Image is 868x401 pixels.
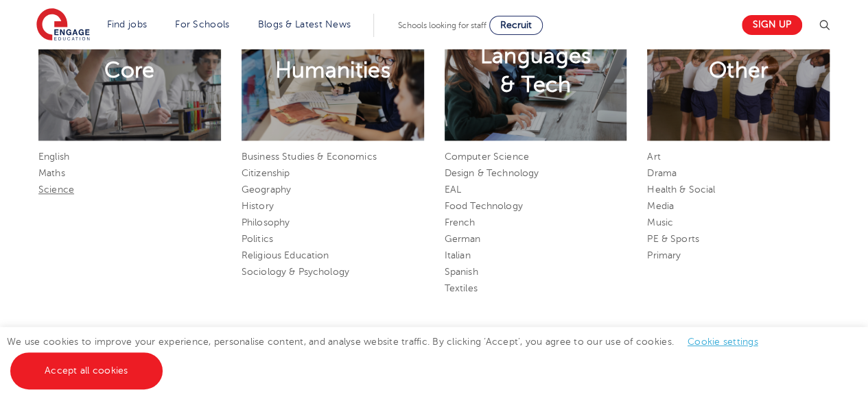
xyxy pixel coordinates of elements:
[36,8,90,42] img: Engage Education
[445,250,471,260] a: Italian
[647,250,681,260] a: Primary
[242,267,349,277] a: Sociology & Psychology
[647,184,715,195] a: Health & Social
[688,337,758,347] a: Cookie settings
[445,283,478,293] a: Textiles
[445,151,529,162] a: Computer Science
[38,151,69,162] a: English
[38,184,74,195] a: Science
[242,201,274,211] a: History
[647,234,699,244] a: PE & Sports
[445,184,461,195] a: EAL
[104,56,154,85] h2: Core
[242,184,291,195] a: Geography
[242,234,273,244] a: Politics
[275,56,390,85] h2: Humanities
[445,267,478,277] a: Spanish
[398,21,486,30] span: Schools looking for staff
[480,42,591,99] h2: Languages & Tech
[107,19,148,29] a: Find jobs
[489,16,543,35] a: Recruit
[445,217,476,228] a: French
[647,217,673,228] a: Music
[258,19,351,29] a: Blogs & Latest News
[10,352,163,389] a: Accept all cookies
[38,168,65,178] a: Maths
[445,201,523,211] a: Food Technology
[445,234,481,244] a: German
[742,15,802,35] a: Sign up
[709,56,769,85] h2: Other
[445,168,539,178] a: Design & Technology
[647,168,677,178] a: Drama
[242,217,290,228] a: Philosophy
[7,337,772,376] span: We use cookies to improve your experience, personalise content, and analyse website traffic. By c...
[500,20,532,30] span: Recruit
[242,151,377,162] a: Business Studies & Economics
[175,19,229,29] a: For Schools
[242,250,329,260] a: Religious Education
[647,201,674,211] a: Media
[647,151,660,162] a: Art
[242,168,290,178] a: Citizenship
